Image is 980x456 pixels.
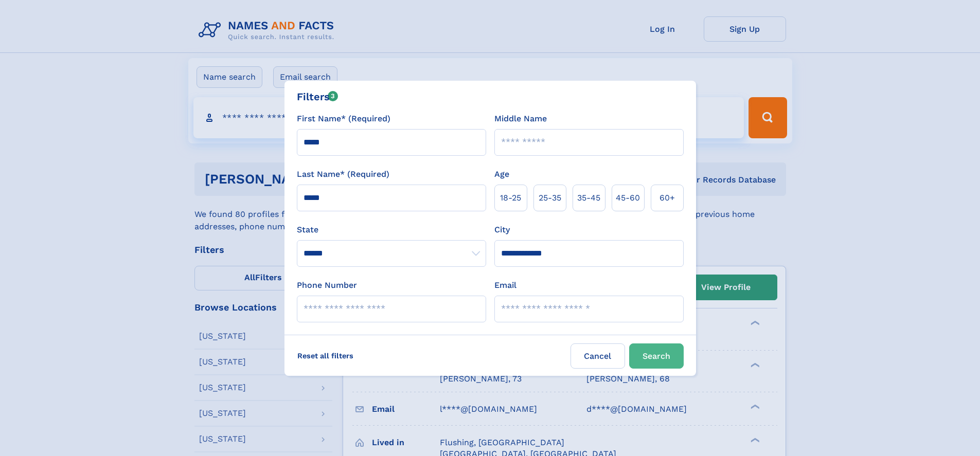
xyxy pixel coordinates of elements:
[616,192,640,204] span: 45‑60
[297,113,390,125] label: First Name* (Required)
[494,113,547,125] label: Middle Name
[494,279,516,291] label: Email
[494,168,509,180] label: Age
[291,343,360,368] label: Reset all filters
[571,343,625,369] label: Cancel
[494,224,510,236] label: City
[297,89,338,104] div: Filters
[297,279,357,291] label: Phone Number
[577,192,600,204] span: 35‑45
[539,192,561,204] span: 25‑35
[500,192,521,204] span: 18‑25
[629,343,684,369] button: Search
[660,192,675,204] span: 60+
[297,224,486,236] label: State
[297,168,389,180] label: Last Name* (Required)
